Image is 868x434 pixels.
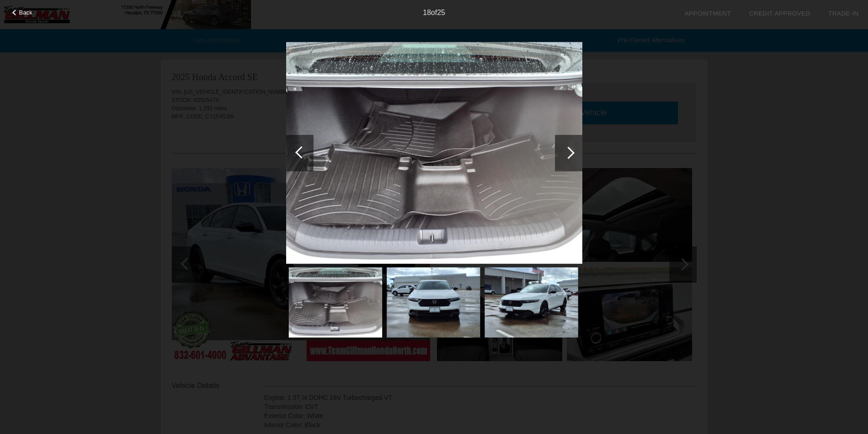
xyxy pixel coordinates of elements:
img: image.aspx [484,267,578,337]
img: image.aspx [286,42,582,264]
a: Credit Approved [749,10,810,17]
a: Trade-In [828,10,859,17]
span: 25 [437,9,445,16]
img: image.aspx [288,267,382,337]
span: Back [19,9,33,16]
span: 18 [423,9,431,16]
a: Appointment [684,10,731,17]
img: image.aspx [386,267,480,337]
